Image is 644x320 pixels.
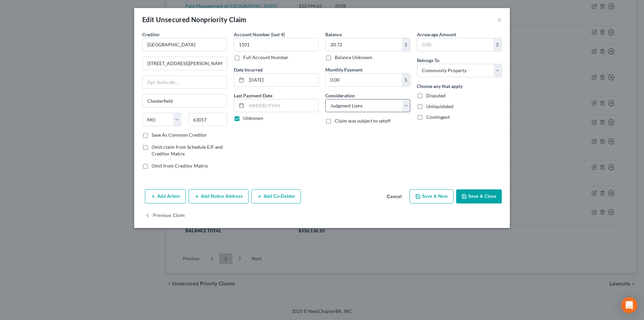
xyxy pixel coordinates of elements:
[325,31,342,38] label: Balance
[189,189,249,203] button: Add Notice Address
[326,38,402,51] input: 0.00
[152,163,208,169] span: Omit from Creditor Matrix
[188,113,227,126] input: Enter zip...
[251,189,301,203] button: Add Co-Debtor
[335,118,391,124] span: Claim was subject to setoff
[142,15,247,24] div: Edit Unsecured Nonpriority Claim
[335,54,372,61] label: Balance Unknown
[234,31,285,38] label: Account Number (last 4)
[497,15,502,24] button: ×
[143,94,227,107] input: Enter city...
[410,189,453,203] button: Save & New
[142,38,227,51] input: Search creditor by name...
[417,57,439,63] span: Belongs To
[381,190,407,203] button: Cancel
[426,93,445,98] span: Disputed
[152,132,207,138] label: Save As Common Creditor
[145,209,185,223] button: Previous Claim
[326,74,402,86] input: 0.00
[243,54,288,61] label: Full Account Number
[247,99,318,112] input: MM/DD/YYYY
[493,38,501,51] div: $
[143,76,227,89] input: Apt, Suite, etc...
[145,189,186,203] button: Add Action
[456,189,502,203] button: Save & Close
[417,31,456,38] label: Arrearage Amount
[143,57,227,70] input: Enter address...
[247,74,318,86] input: MM/DD/YYYY
[402,74,410,86] div: $
[402,38,410,51] div: $
[234,38,319,51] input: XXXX
[243,115,263,122] label: Unknown
[417,38,493,51] input: 0.00
[621,297,637,313] div: Open Intercom Messenger
[426,114,450,120] span: Contingent
[234,92,272,99] label: Last Payment Date
[152,144,223,156] span: Omit claim from Schedule E/F and Creditor Matrix
[234,66,263,73] label: Date Incurred
[417,83,463,90] label: Choose any that apply
[142,32,160,37] span: Creditor
[325,66,363,73] label: Monthly Payment
[325,92,355,99] label: Consideration
[426,103,453,109] span: Unliquidated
